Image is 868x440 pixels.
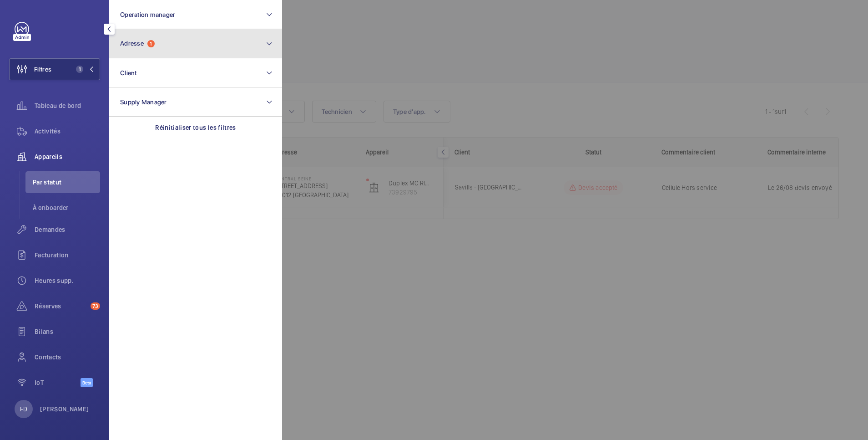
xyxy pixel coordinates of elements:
[35,251,100,260] span: Facturation
[20,404,27,414] p: FD
[33,178,100,187] span: Par statut
[35,101,100,110] span: Tableau de bord
[9,58,100,80] button: Filtres1
[35,378,81,387] span: IoT
[35,152,100,161] span: Appareils
[35,353,100,362] span: Contacts
[34,65,51,74] span: Filtres
[35,327,100,336] span: Bilans
[76,66,83,73] span: 1
[35,225,100,234] span: Demandes
[35,276,100,285] span: Heures supp.
[35,302,87,311] span: Réserves
[40,404,89,414] p: [PERSON_NAME]
[81,378,93,387] span: Beta
[35,127,100,136] span: Activités
[33,203,100,212] span: À onboarder
[91,302,100,310] span: 73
